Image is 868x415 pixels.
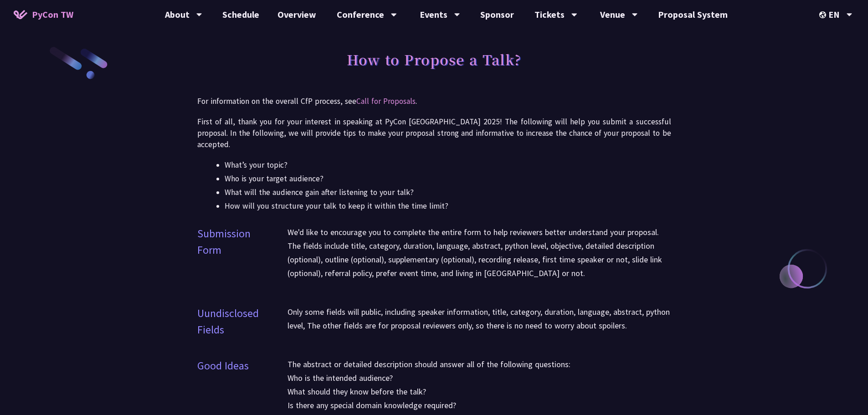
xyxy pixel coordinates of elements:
li: What will the audience gain after listening to your talk? [225,187,671,198]
h2: Submission Form [197,225,274,258]
a: PyCon TW [5,3,82,26]
span: PyCon TW [32,8,73,21]
h2: Good Ideas [197,358,249,374]
p: First of all, thank you for your interest in speaking at PyCon [GEOGRAPHIC_DATA] 2025! The follow... [197,116,671,150]
h1: How to Propose a Talk? [347,46,522,73]
a: Call for Proposals [356,96,416,106]
li: What’s your topic? [225,159,671,171]
p: For information on the overall CfP process, see . [197,96,671,107]
li: Who is your target audience? [225,173,671,184]
li: How will you structure your talk to keep it within the time limit? [225,200,671,212]
p: We'd like to encourage you to complete the entire form to help reviewers better understand your p... [288,225,671,280]
img: Locale Icon [819,11,828,18]
img: Home icon of PyCon TW 2025 [14,10,27,19]
p: Only some fields will public, including speaker information, title, category, duration, language,... [288,305,671,333]
h2: Uundisclosed Fields [197,305,274,338]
